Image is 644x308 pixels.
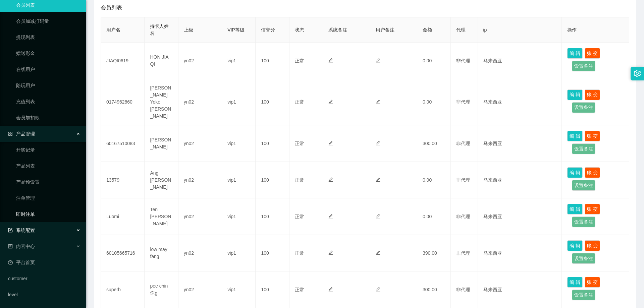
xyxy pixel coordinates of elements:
td: 100 [256,198,289,235]
td: HON JIA QI [145,43,178,79]
span: 代理 [456,27,466,33]
span: VIP等级 [227,27,245,33]
button: 账 变 [585,48,600,59]
span: 正常 [295,250,304,256]
button: 账 变 [585,167,600,178]
i: 图标: edit [328,141,333,145]
td: [PERSON_NAME] [145,125,178,162]
td: vip1 [222,198,256,235]
span: 非代理 [456,58,470,63]
td: vip1 [222,271,256,308]
td: vip1 [222,162,256,198]
i: 图标: edit [376,58,380,63]
button: 编 辑 [567,277,583,288]
span: 正常 [295,177,304,183]
span: 正常 [295,287,304,292]
td: 0.00 [417,43,451,79]
td: yn02 [178,79,222,125]
span: 操作 [567,27,577,33]
button: 账 变 [585,240,600,251]
td: 100 [256,125,289,162]
td: 100 [256,79,289,125]
span: 金额 [423,27,432,33]
i: 图标: edit [376,177,380,182]
i: 图标: edit [376,141,380,145]
td: 100 [256,162,289,198]
span: 持卡人姓名 [150,23,169,36]
span: 正常 [295,214,304,219]
button: 账 变 [585,277,600,288]
td: 马来西亚 [478,43,562,79]
td: 300.00 [417,125,451,162]
span: 正常 [295,99,304,105]
a: 陪玩用户 [16,79,80,92]
span: 上级 [184,27,193,33]
i: 图标: edit [328,250,333,255]
a: customer [8,272,80,285]
td: 马来西亚 [478,198,562,235]
i: 图标: edit [376,100,380,104]
td: 390.00 [417,235,451,271]
button: 设置备注 [572,180,595,191]
i: 图标: edit [328,287,333,292]
a: 即时注单 [16,207,80,221]
td: yn02 [178,235,222,271]
td: 0.00 [417,162,451,198]
span: 正常 [295,58,304,63]
span: 用户名 [106,27,120,33]
button: 编 辑 [567,131,583,141]
span: 产品管理 [8,131,35,136]
span: 非代理 [456,141,470,146]
i: 图标: edit [376,250,380,255]
button: 编 辑 [567,167,583,178]
i: 图标: edit [376,214,380,219]
i: 图标: appstore-o [8,131,13,136]
span: 系统备注 [328,27,347,33]
a: 会员加扣款 [16,111,80,124]
i: 图标: edit [328,214,333,219]
td: 60105665716 [101,235,145,271]
td: Luomi [101,198,145,235]
a: 开奖记录 [16,143,80,157]
button: 账 变 [585,204,600,214]
td: 马来西亚 [478,235,562,271]
button: 设置备注 [572,61,595,71]
button: 编 辑 [567,48,583,59]
i: 图标: edit [328,100,333,104]
td: 0174962860 [101,79,145,125]
button: 设置备注 [572,143,595,154]
span: 用户备注 [376,27,394,33]
td: Ten [PERSON_NAME] [145,198,178,235]
a: 产品列表 [16,159,80,173]
td: vip1 [222,235,256,271]
span: 非代理 [456,250,470,256]
i: 图标: edit [376,287,380,292]
a: 产品预设置 [16,175,80,189]
td: 100 [256,271,289,308]
td: pee chin 你g [145,271,178,308]
td: yn02 [178,125,222,162]
td: vip1 [222,43,256,79]
td: 马来西亚 [478,79,562,125]
td: 100 [256,235,289,271]
td: vip1 [222,79,256,125]
a: 在线用户 [16,63,80,76]
td: superb [101,271,145,308]
a: level [8,288,80,301]
span: 内容中心 [8,244,35,249]
i: 图标: edit [328,58,333,63]
span: 信誉分 [261,27,275,33]
a: 赠送彩金 [16,47,80,60]
span: 非代理 [456,99,470,105]
i: 图标: setting [634,70,641,77]
span: 非代理 [456,214,470,219]
a: 充值列表 [16,95,80,108]
i: 图标: profile [8,244,13,249]
span: 正常 [295,141,304,146]
td: 马来西亚 [478,162,562,198]
td: yn02 [178,43,222,79]
span: ip [483,27,487,33]
button: 编 辑 [567,89,583,100]
button: 编 辑 [567,240,583,251]
button: 设置备注 [572,102,595,113]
